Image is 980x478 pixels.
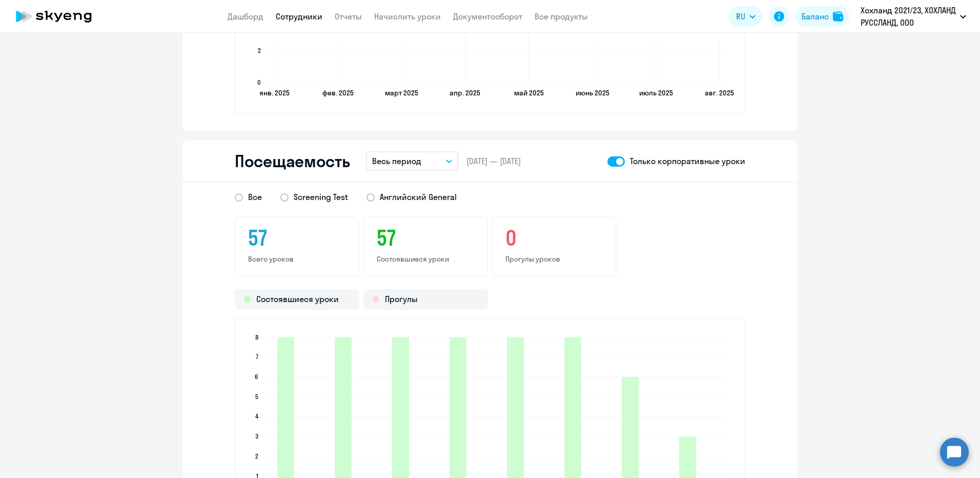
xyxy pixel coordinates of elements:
p: Только корпоративные уроки [630,155,745,167]
button: Хохланд 2021/23, ХОХЛАНД РУССЛАНД, ООО [855,4,971,29]
a: Все продукты [535,11,588,22]
text: апр. 2025 [450,88,480,97]
h3: 0 [505,226,603,250]
text: 6 [255,373,258,381]
a: Дашборд [228,11,263,22]
h2: Посещаемость [235,151,350,171]
button: Весь период [366,151,458,171]
text: июнь 2025 [576,88,609,97]
p: Весь период [372,155,421,167]
text: 4 [255,412,258,420]
text: 2 [255,452,258,460]
div: Состоявшиеся уроки [235,289,359,310]
text: 5 [255,393,258,401]
p: Состоявшиеся уроки [377,254,475,264]
text: фев. 2025 [322,88,354,97]
div: Баланс [802,10,829,23]
span: Все [243,191,262,203]
div: Прогулы [363,289,488,310]
text: 2 [258,47,261,54]
text: март 2025 [385,88,418,97]
text: 3 [255,432,258,440]
text: 0 [257,78,261,86]
text: авг. 2025 [705,88,734,97]
text: июль 2025 [639,88,673,97]
p: Всего уроков [248,254,346,264]
a: Отчеты [335,11,362,22]
a: Начислить уроки [374,11,441,22]
p: Хохланд 2021/23, ХОХЛАНД РУССЛАНД, ООО [861,4,956,29]
img: balance [833,11,843,22]
button: Балансbalance [795,6,849,27]
span: Screening Test [294,191,348,203]
span: [DATE] — [DATE] [466,155,521,167]
p: Прогулы уроков [505,254,603,264]
text: 8 [255,333,258,341]
h3: 57 [377,226,475,250]
a: Сотрудники [276,11,322,22]
text: 7 [256,353,258,361]
button: RU [729,6,763,27]
span: RU [736,10,745,23]
text: май 2025 [514,88,544,97]
text: янв. 2025 [259,88,290,97]
h3: 57 [248,226,346,250]
a: Документооборот [453,11,522,22]
span: Английский General [380,191,457,203]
